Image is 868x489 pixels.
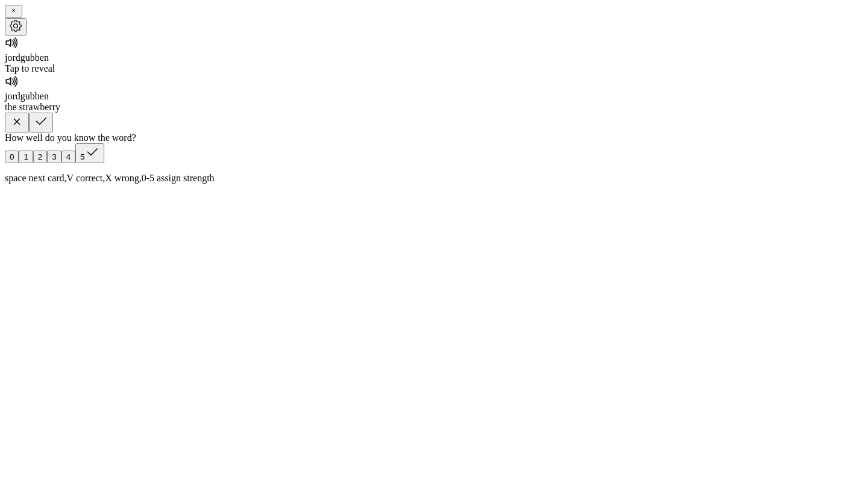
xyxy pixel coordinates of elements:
[61,151,75,163] button: 4
[19,151,33,163] button: 1
[5,151,19,163] button: 0
[80,152,84,161] span: 5
[5,52,863,63] div: jordgubben
[5,132,863,143] div: How well do you know the word?
[5,173,27,183] span: space
[67,173,74,183] span: V
[5,102,863,113] div: the strawberry
[142,173,154,183] span: 0-5
[33,151,47,163] button: 2
[75,143,104,163] button: 5
[105,173,112,183] span: X
[5,91,863,102] div: jordgubben
[5,173,215,183] span: next card , correct , wrong , assign strength
[5,63,863,74] div: Tap to reveal
[47,151,61,163] button: 3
